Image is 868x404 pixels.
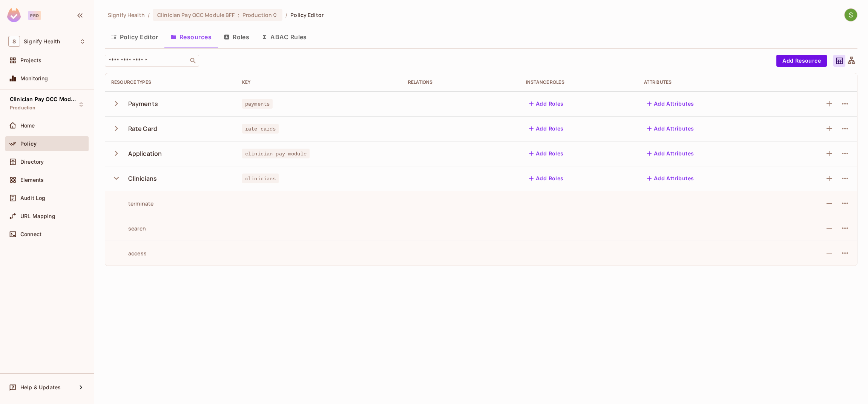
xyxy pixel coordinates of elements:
[10,96,78,102] span: Clinician Pay OCC Module BFF
[20,213,55,219] span: URL Mapping
[644,147,697,160] button: Add Attributes
[164,28,218,46] button: Resources
[644,79,768,85] div: Attributes
[644,98,697,110] button: Add Attributes
[218,28,255,46] button: Roles
[111,79,230,85] div: Resource Types
[157,11,235,18] span: Clinician Pay OCC Module BFF
[644,123,697,135] button: Add Attributes
[20,57,41,63] span: Projects
[242,124,279,134] span: rate_cards
[108,11,145,18] span: the active workspace
[128,174,157,183] div: Clinicians
[111,225,146,232] div: search
[28,11,41,20] div: Pro
[237,12,240,18] span: :
[255,28,313,46] button: ABAC Rules
[7,8,21,22] img: SReyMgAAAABJRU5ErkJggg==
[111,200,153,207] div: terminate
[526,79,632,85] div: Instance roles
[128,149,162,158] div: Application
[242,99,273,109] span: payments
[111,250,147,257] div: access
[526,98,567,110] button: Add Roles
[242,149,310,158] span: clinician_pay_module
[20,75,48,81] span: Monitoring
[242,79,396,85] div: Key
[408,79,514,85] div: Relations
[105,28,164,46] button: Policy Editor
[242,11,272,18] span: Production
[526,147,567,160] button: Add Roles
[20,159,44,165] span: Directory
[242,174,279,183] span: clinicians
[20,384,61,390] span: Help & Updates
[526,172,567,184] button: Add Roles
[526,123,567,135] button: Add Roles
[20,195,45,201] span: Audit Log
[20,177,44,183] span: Elements
[845,9,857,21] img: Sangeeta Shah
[290,11,324,18] span: Policy Editor
[10,105,36,111] span: Production
[20,141,37,147] span: Policy
[128,100,158,108] div: Payments
[128,124,157,133] div: Rate Card
[8,36,20,47] span: S
[285,11,287,18] li: /
[644,172,697,184] button: Add Attributes
[148,11,150,18] li: /
[20,231,41,237] span: Connect
[24,38,60,45] span: Workspace: Signify Health
[776,55,827,67] button: Add Resource
[20,123,35,129] span: Home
